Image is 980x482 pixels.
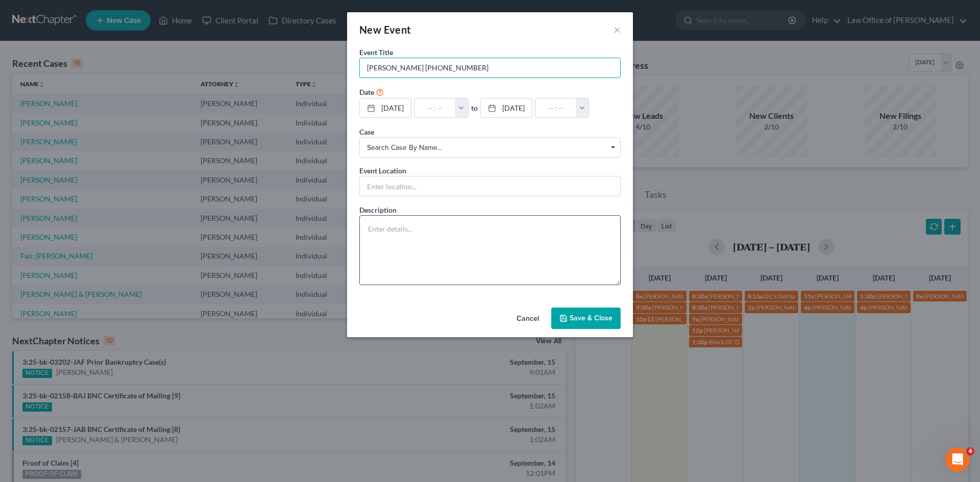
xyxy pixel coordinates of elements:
[414,98,455,118] input: -- : --
[360,58,620,78] input: Enter event name...
[359,165,406,176] label: Event Location
[966,447,974,455] span: 4
[508,309,547,329] button: Cancel
[551,308,621,329] button: Save & Close
[359,87,374,97] label: Date
[359,205,397,215] label: Description
[481,98,532,118] a: [DATE]
[360,176,620,196] input: Enter location...
[359,23,411,36] span: New Event
[945,447,970,472] iframe: Intercom live chat
[359,48,393,57] span: Event Title
[535,98,576,118] input: -- : --
[360,98,411,118] a: [DATE]
[359,126,374,137] label: Case
[471,103,478,113] label: to
[367,142,613,153] span: Search case by name...
[359,137,621,158] span: Select box activate
[614,23,621,36] button: ×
